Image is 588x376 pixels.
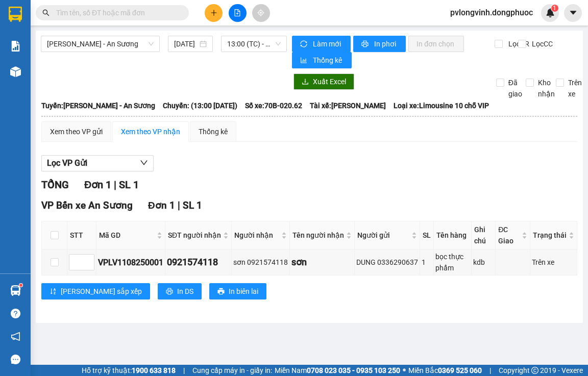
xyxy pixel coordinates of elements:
[504,38,531,49] span: Lọc CR
[19,284,22,287] sup: 1
[489,365,491,376] span: |
[472,221,496,249] th: Ghi chú
[96,249,165,275] td: VPLV1108250001
[532,257,575,268] div: Trên xe
[551,5,558,12] sup: 1
[119,179,139,191] span: SL 1
[167,255,230,269] div: 0921574118
[229,286,258,297] span: In biên lai
[435,251,470,273] div: bọc thực phẩm
[84,179,111,191] span: Đơn 1
[3,66,106,72] span: [PERSON_NAME]:
[81,6,140,14] strong: ĐỒNG PHƯỚC
[257,9,264,16] span: aim
[229,4,247,22] button: file-add
[61,286,142,297] span: [PERSON_NAME] sắp xếp
[531,367,538,374] span: copyright
[528,38,554,49] span: Lọc CC
[313,38,342,49] span: Làm mới
[10,285,21,296] img: warehouse-icon
[293,73,354,90] button: downloadXuất Excel
[217,288,225,296] span: printer
[165,249,232,275] td: 0921574118
[114,179,116,191] span: |
[22,74,62,80] span: 12:05:06 [DATE]
[569,8,578,17] span: caret-down
[546,8,555,17] img: icon-new-feature
[408,365,482,376] span: Miền Bắc
[67,221,96,249] th: STT
[292,52,352,68] button: bar-chartThống kê
[300,40,309,48] span: sync
[163,100,237,111] span: Chuyến: (13:00 [DATE])
[41,155,154,171] button: Lọc VP Gửi
[168,230,221,241] span: SĐT người nhận
[534,77,559,99] span: Kho nhận
[442,6,541,19] span: pvlongvinh.dongphuoc
[121,126,180,137] div: Xem theo VP nhận
[50,126,103,137] div: Xem theo VP gửi
[81,31,140,43] span: 01 Võ Văn Truyện, KP.1, Phường 2
[245,100,302,111] span: Số xe: 70B-020.62
[403,368,406,372] span: ⚪️
[183,199,202,211] span: SL 1
[357,230,409,241] span: Người gửi
[291,255,353,269] div: sơn
[83,255,94,262] span: Increase Value
[41,179,69,191] span: TỔNG
[313,76,346,87] span: Xuất Excel
[11,309,20,318] span: question-circle
[50,288,57,296] span: sort-ascending
[210,9,217,16] span: plus
[422,257,432,268] div: 1
[41,199,133,211] span: VP Bến xe An Sương
[394,100,489,111] span: Loại xe: Limousine 10 chỗ VIP
[183,365,185,376] span: |
[292,230,344,241] span: Tên người nhận
[47,36,154,52] span: Châu Thành - An Sương
[9,7,22,22] img: logo-vxr
[564,4,582,22] button: caret-down
[233,257,288,268] div: sơn 0921574118
[227,36,281,52] span: 13:00 (TC) - 70B-020.62
[300,57,309,65] span: bar-chart
[473,257,494,268] div: kdb
[11,355,20,364] span: message
[408,36,464,52] button: In đơn chọn
[434,221,472,249] th: Tên hàng
[209,283,266,299] button: printerIn biên lai
[177,286,193,297] span: In DS
[234,230,279,241] span: Người nhận
[82,365,176,376] span: Hỗ trợ kỹ thuật:
[11,332,20,341] span: notification
[28,55,125,63] span: -----------------------------------------
[81,45,125,52] span: Hotline: 19001152
[564,77,586,99] span: Trên xe
[353,36,406,52] button: printerIn phơi
[10,66,21,77] img: warehouse-icon
[140,159,148,167] span: down
[99,230,155,241] span: Mã GD
[132,366,176,374] strong: 1900 633 818
[361,40,370,48] span: printer
[81,16,137,29] span: Bến xe [GEOGRAPHIC_DATA]
[148,199,175,211] span: Đơn 1
[4,6,49,51] img: logo
[47,157,87,169] span: Lọc VP Gửi
[302,78,309,86] span: download
[553,5,556,12] span: 1
[374,38,398,49] span: In phơi
[533,230,567,241] span: Trạng thái
[192,365,272,376] span: Cung cấp máy in - giấy in:
[10,41,21,52] img: solution-icon
[313,55,344,66] span: Thống kê
[504,77,526,99] span: Đã giao
[178,199,180,211] span: |
[41,102,155,110] b: Tuyến: [PERSON_NAME] - An Sương
[56,7,177,18] input: Tìm tên, số ĐT hoặc mã đơn
[310,100,386,111] span: Tài xế: [PERSON_NAME]
[158,283,202,299] button: printerIn DS
[86,256,92,262] span: up
[290,249,355,275] td: sơn
[42,9,50,16] span: search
